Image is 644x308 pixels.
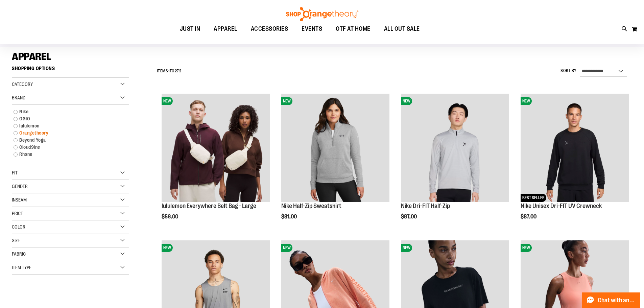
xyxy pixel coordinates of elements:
[401,203,450,209] a: Nike Dri-FIT Half-Zip
[401,244,412,252] span: NEW
[281,97,292,105] span: NEW
[401,94,509,203] a: Nike Dri-FIT Half-ZipNEW
[521,97,532,105] span: NEW
[401,214,418,220] span: $87.00
[281,244,292,252] span: NEW
[281,94,389,203] a: Nike Half-Zip SweatshirtNEW
[162,94,270,202] img: lululemon Everywhere Belt Bag - Large
[281,94,389,202] img: Nike Half-Zip Sweatshirt
[162,214,179,220] span: $56.00
[10,122,122,129] a: lululemon
[162,94,270,203] a: lululemon Everywhere Belt Bag - LargeNEW
[401,94,509,202] img: Nike Dri-FIT Half-Zip
[398,90,512,237] div: product
[162,97,173,105] span: NEW
[10,115,122,122] a: OGIO
[517,90,632,237] div: product
[278,90,393,237] div: product
[521,194,546,202] span: BEST SELLER
[162,244,173,252] span: NEW
[12,95,25,100] span: Brand
[521,94,629,202] img: Nike Unisex Dri-FIT UV Crewneck
[12,63,129,78] strong: Shopping Options
[162,203,256,209] a: lululemon Everywhere Belt Bag - Large
[12,224,25,230] span: Color
[285,7,359,21] img: Shop Orangetheory
[10,144,122,151] a: Cloud9ine
[12,251,26,257] span: Fabric
[10,129,122,137] a: Orangetheory
[10,108,122,115] a: Nike
[12,265,31,270] span: Item Type
[521,214,538,220] span: $87.00
[281,203,341,209] a: Nike Half-Zip Sweatshirt
[598,297,636,304] span: Chat with an Expert
[12,170,18,175] span: Fit
[12,184,28,189] span: Gender
[214,21,237,37] span: APPAREL
[582,292,640,308] button: Chat with an Expert
[302,21,322,37] span: EVENTS
[12,51,51,62] span: APPAREL
[157,66,182,76] h2: Items to
[384,21,420,37] span: ALL OUT SALE
[521,203,602,209] a: Nike Unisex Dri-FIT UV Crewneck
[336,21,371,37] span: OTF AT HOME
[521,244,532,252] span: NEW
[168,69,170,73] span: 1
[521,94,629,203] a: Nike Unisex Dri-FIT UV CrewneckNEWBEST SELLER
[158,90,273,237] div: product
[12,197,27,203] span: Inseam
[175,69,182,73] span: 272
[12,238,20,243] span: Size
[12,81,33,87] span: Category
[560,68,577,74] label: Sort By
[180,21,200,37] span: JUST IN
[401,97,412,105] span: NEW
[12,211,23,216] span: Price
[281,214,298,220] span: $81.00
[10,137,122,144] a: Beyond Yoga
[251,21,288,37] span: ACCESSORIES
[10,151,122,158] a: Rhone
